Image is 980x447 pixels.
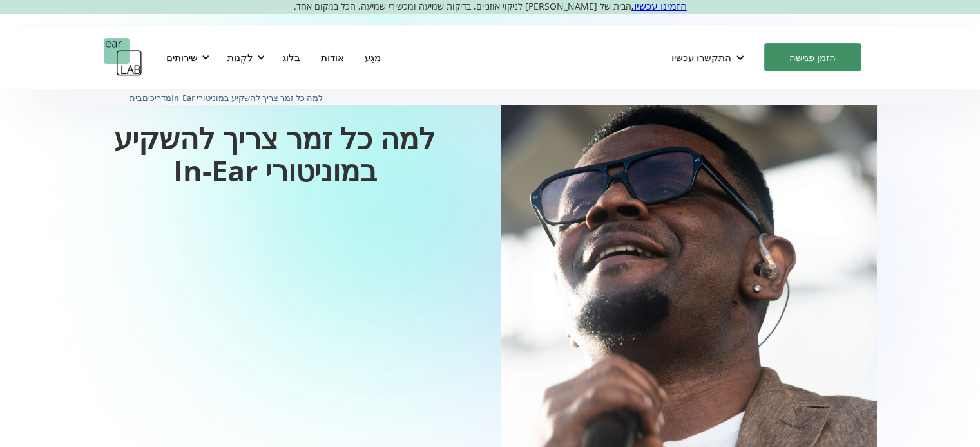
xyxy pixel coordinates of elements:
a: מדריכים [142,91,171,104]
div: התקשרו עכשיו [661,38,758,77]
font: הזמן פגישה [789,51,836,64]
font: שירותים [166,51,198,64]
font: לִקְנוֹת [227,51,253,64]
font: אוֹדוֹת [321,51,344,64]
font: בלוג [282,51,300,64]
div: לִקְנוֹת [220,38,269,77]
a: הזמן פגישה [764,43,861,71]
font: מדריכים [142,93,171,103]
font: למה כל זמר צריך להשקיע במוניטורי In-Ear [171,93,323,103]
a: בלוג [272,39,311,76]
a: בַּיִת [104,38,142,77]
font: התקשרו עכשיו [671,51,731,64]
a: אוֹדוֹת [311,39,354,76]
font: מַגָע [365,51,381,64]
a: למה כל זמר צריך להשקיע במוניטורי In-Ear [171,91,323,104]
font: למה כל זמר צריך להשקיע במוניטורי In-Ear [114,118,436,190]
div: שירותים [159,38,213,77]
a: בית [130,91,142,104]
a: מַגָע [354,39,391,76]
font: בית [130,93,142,103]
